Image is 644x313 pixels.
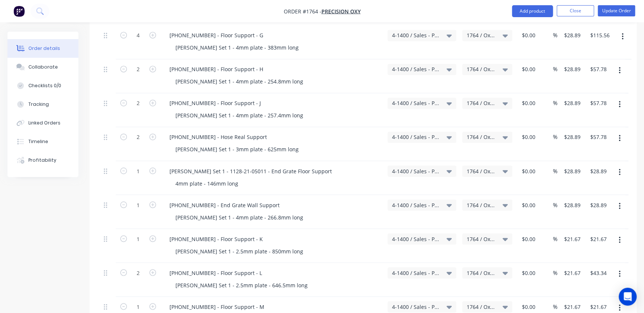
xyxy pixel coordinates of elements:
span: 1764 / Oxycut - Infill Press [467,65,495,73]
div: [PERSON_NAME] Set 1 - 2.5mm plate - 850mm long [169,246,309,256]
div: Linked Orders [28,120,60,126]
button: Tracking [7,95,78,114]
span: 4-1400 / Sales - Pressing [392,31,439,39]
span: 1764 / Oxycut - Infill Press [467,201,495,209]
div: [PERSON_NAME] Set 1 - 4mm plate - 266.8mm long [169,212,309,222]
span: % [553,268,557,277]
span: 1764 / Oxycut - Infill Press [467,99,495,107]
span: % [553,65,557,73]
div: [PHONE_NUMBER] - Floor Support - M [164,301,270,312]
span: 1764 / Oxycut - Infill Press [467,133,495,141]
span: % [553,133,557,141]
div: [PERSON_NAME] Set 1 - 4mm plate - 383mm long [169,42,305,53]
div: [PHONE_NUMBER] - Floor Support - K [164,233,269,244]
span: % [553,31,557,39]
div: [PHONE_NUMBER] - End Grate Wall Support [164,199,286,210]
span: % [553,234,557,243]
span: 4-1400 / Sales - Pressing [392,133,439,141]
div: [PHONE_NUMBER] - Floor Support - L [164,267,268,278]
button: Profitability [7,151,78,170]
div: Timeline [28,138,48,145]
button: Linked Orders [7,114,78,132]
div: Tracking [28,101,49,108]
button: Add product [512,5,553,17]
div: Open Intercom Messenger [619,288,637,306]
span: 1764 / Oxycut - Infill Press [467,269,495,276]
button: Checklists 0/0 [7,76,78,95]
div: 4mm plate - 146mm long [169,178,244,189]
span: 4-1400 / Sales - Pressing [392,65,439,73]
span: 1764 / Oxycut - Infill Press [467,303,495,310]
img: Factory [13,6,25,17]
button: Timeline [7,132,78,151]
span: Order #1764 - [284,8,321,15]
span: 4-1400 / Sales - Pressing [392,269,439,276]
button: Close [557,5,594,16]
span: 1764 / Oxycut - Infill Press [467,167,495,175]
div: [PERSON_NAME] Set 1 - 3mm plate - 625mm long [169,144,305,155]
span: % [553,167,557,175]
div: [PHONE_NUMBER] - Floor Support - G [164,30,269,41]
span: % [553,302,557,311]
div: [PERSON_NAME] Set 1 - 2.5mm plate - 646.5mm long [169,279,314,290]
div: [PHONE_NUMBER] - Floor Support - J [164,98,267,108]
div: [PERSON_NAME] Set 1 - 4mm plate - 254.8mm long [169,76,309,87]
span: % [553,200,557,209]
div: [PERSON_NAME] Set 1 - 4mm plate - 257.4mm long [169,110,309,121]
span: 1764 / Oxycut - Infill Press [467,235,495,243]
span: 4-1400 / Sales - Pressing [392,303,439,310]
span: 1764 / Oxycut - Infill Press [467,31,495,39]
div: Collaborate [28,64,58,70]
div: [PHONE_NUMBER] - Floor Support - H [164,64,269,75]
button: Update Order [598,5,635,16]
span: % [553,99,557,107]
div: [PHONE_NUMBER] - Hose Real Support [164,132,273,142]
div: Order details [28,45,60,52]
div: Checklists 0/0 [28,82,61,89]
span: 4-1400 / Sales - Pressing [392,201,439,209]
a: Precision Oxy [321,8,361,15]
button: Collaborate [7,58,78,76]
span: 4-1400 / Sales - Pressing [392,235,439,243]
div: Profitability [28,157,56,164]
div: [PERSON_NAME] Set 1 - 1128-21-05011 - End Grate Floor Support [164,165,338,176]
span: 4-1400 / Sales - Pressing [392,167,439,175]
span: 4-1400 / Sales - Pressing [392,99,439,107]
button: Order details [7,39,78,58]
